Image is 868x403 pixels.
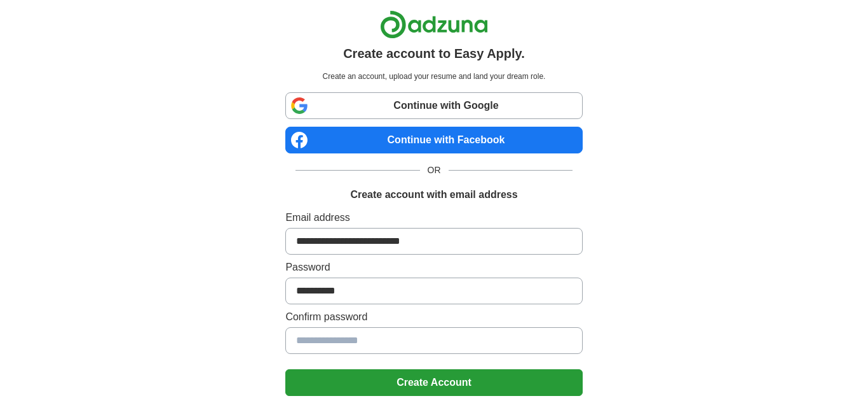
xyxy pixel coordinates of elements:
label: Password [285,260,582,275]
label: Email address [285,210,582,225]
button: Create Account [285,369,582,396]
span: OR [420,164,449,177]
h1: Create account to Easy Apply. [343,44,525,63]
a: Continue with Facebook [285,127,582,153]
h1: Create account with email address [350,187,517,202]
label: Confirm password [285,309,582,325]
a: Continue with Google [285,92,582,119]
p: Create an account, upload your resume and land your dream role. [288,71,580,82]
img: Adzuna logo [380,10,488,39]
